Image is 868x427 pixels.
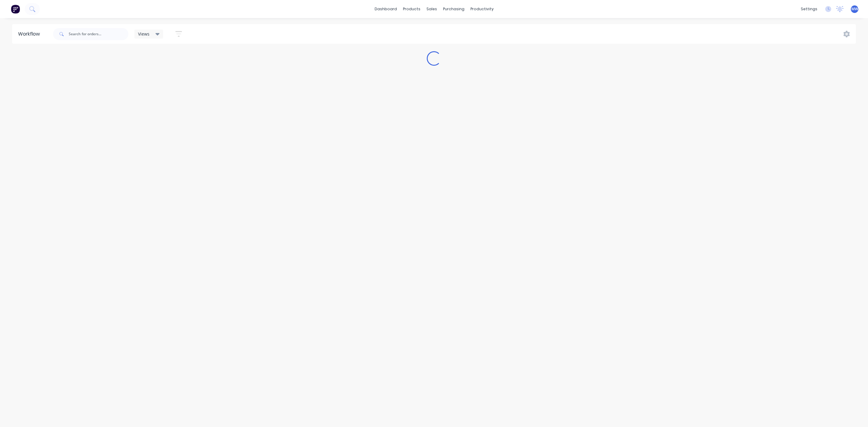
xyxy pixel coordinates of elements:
span: MW [851,6,858,12]
img: Factory [11,5,20,14]
div: Workflow [18,30,43,38]
div: products [400,5,423,14]
span: Views [138,31,149,37]
div: settings [798,5,820,14]
div: sales [423,5,440,14]
input: Search for orders... [69,28,128,40]
div: purchasing [440,5,467,14]
a: dashboard [372,5,400,14]
div: productivity [467,5,497,14]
